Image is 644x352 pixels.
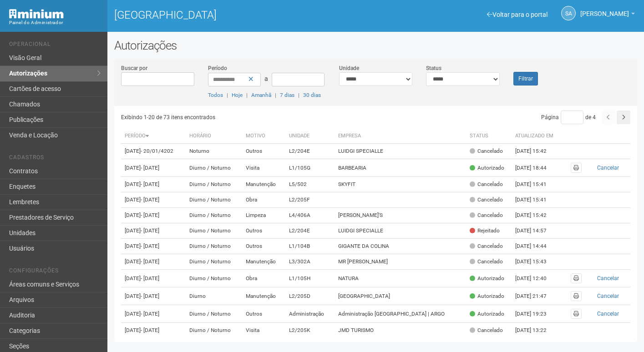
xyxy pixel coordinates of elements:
[335,208,467,223] td: [PERSON_NAME]'S
[121,129,186,144] th: Período
[141,275,159,282] span: - [DATE]
[285,159,335,177] td: L1/105G
[242,305,285,323] td: Outros
[285,270,335,287] td: L1/105H
[513,72,538,85] button: Filtrar
[470,310,504,318] div: Autorizado
[121,287,186,305] td: [DATE]
[470,211,503,219] div: Cancelado
[580,11,635,19] a: [PERSON_NAME]
[512,208,562,223] td: [DATE] 15:42
[339,64,359,72] label: Unidade
[186,159,242,177] td: Diurno / Noturno
[186,129,242,144] th: Horário
[512,305,562,323] td: [DATE] 19:23
[561,6,576,20] a: SA
[186,144,242,159] td: Noturno
[512,254,562,270] td: [DATE] 15:43
[335,144,467,159] td: LUIDGI SPECIALLE
[121,223,186,239] td: [DATE]
[470,147,503,155] div: Cancelado
[512,223,562,239] td: [DATE] 14:57
[285,305,335,323] td: Administração
[186,270,242,287] td: Diurno / Noturno
[121,305,186,323] td: [DATE]
[470,196,503,204] div: Cancelado
[186,323,242,338] td: Diurno / Noturno
[9,19,101,27] div: Painel do Administrador
[242,144,285,159] td: Outros
[121,111,376,124] div: Exibindo 1-20 de 73 itens encontrados
[335,254,467,270] td: MR [PERSON_NAME]
[186,254,242,270] td: Diurno / Noturno
[512,159,562,177] td: [DATE] 18:44
[9,9,64,19] img: Minium
[121,177,186,192] td: [DATE]
[9,41,101,50] li: Operacional
[232,92,243,98] a: Hoje
[242,254,285,270] td: Manutenção
[114,9,369,21] h1: [GEOGRAPHIC_DATA]
[335,287,467,305] td: [GEOGRAPHIC_DATA]
[242,323,285,338] td: Visita
[470,292,504,300] div: Autorizado
[285,177,335,192] td: L5/502
[512,270,562,287] td: [DATE] 12:40
[285,129,335,144] th: Unidade
[589,309,627,319] button: Cancelar
[285,287,335,305] td: L2/205D
[512,129,562,144] th: Atualizado em
[141,258,159,265] span: - [DATE]
[242,159,285,177] td: Visita
[208,64,227,72] label: Período
[335,270,467,287] td: NATURA
[335,305,467,323] td: Administração [GEOGRAPHIC_DATA] | ARGO
[589,291,627,301] button: Cancelar
[285,323,335,338] td: L2/205K
[285,208,335,223] td: L4/406A
[335,323,467,338] td: JMD TURISMO
[541,114,596,121] span: Página de 4
[121,270,186,287] td: [DATE]
[141,293,159,299] span: - [DATE]
[186,287,242,305] td: Diurno
[470,258,503,266] div: Cancelado
[251,92,271,98] a: Amanhã
[141,311,159,317] span: - [DATE]
[141,243,159,249] span: - [DATE]
[242,270,285,287] td: Obra
[470,327,503,334] div: Cancelado
[121,144,186,159] td: [DATE]
[141,327,159,333] span: - [DATE]
[280,92,294,98] a: 7 dias
[285,144,335,159] td: L2/204E
[9,154,101,164] li: Cadastros
[470,242,503,250] div: Cancelado
[589,163,627,173] button: Cancelar
[246,92,248,98] span: |
[470,275,504,282] div: Autorizado
[242,239,285,254] td: Outros
[512,144,562,159] td: [DATE] 15:42
[580,1,629,17] span: Silvio Anjos
[141,196,159,203] span: - [DATE]
[512,287,562,305] td: [DATE] 21:47
[121,254,186,270] td: [DATE]
[335,223,467,239] td: LUIDGI SPECIALLE
[141,165,159,171] span: - [DATE]
[242,129,285,144] th: Motivo
[470,181,503,188] div: Cancelado
[285,223,335,239] td: L2/204E
[186,239,242,254] td: Diurno / Noturno
[285,254,335,270] td: L3/302A
[512,239,562,254] td: [DATE] 14:44
[512,192,562,208] td: [DATE] 15:41
[470,164,504,172] div: Autorizado
[242,177,285,192] td: Manutenção
[227,92,228,98] span: |
[285,192,335,208] td: L2/205F
[9,267,101,277] li: Configurações
[141,212,159,218] span: - [DATE]
[242,208,285,223] td: Limpeza
[121,159,186,177] td: [DATE]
